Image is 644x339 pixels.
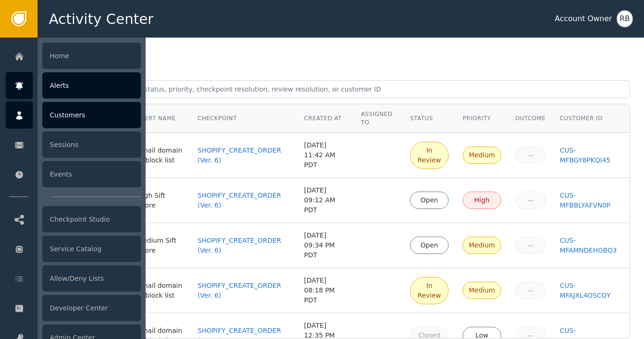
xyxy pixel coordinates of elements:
[416,240,442,250] div: Open
[521,150,540,160] div: —
[555,13,612,24] div: Account Owner
[560,146,622,165] a: CUS-MFBGY8PKQI45
[42,161,141,187] div: Events
[137,236,183,255] div: Medium Sift Score
[304,114,347,123] div: Created At
[42,102,141,128] div: Customers
[410,114,449,123] div: Status
[42,265,141,292] div: Allow/Deny Lists
[42,131,141,158] div: Sessions
[137,146,183,165] div: Email domain in block list
[6,206,141,233] a: Checkpoint Studio
[6,72,141,99] a: Alerts
[469,150,495,160] div: Medium
[515,114,546,123] div: Outcome
[42,206,141,232] div: Checkpoint Studio
[42,43,141,69] div: Home
[49,8,154,30] span: Activity Center
[560,236,622,255] a: CUS-MFAMNDEHGBQ3
[137,191,183,210] div: High Sift Score
[560,191,622,210] a: CUS-MFBBLYAFVN0P
[6,101,141,129] a: Customers
[198,146,290,165] a: SHOPIFY_CREATE_ORDER (Ver. 6)
[198,191,290,210] a: SHOPIFY_CREATE_ORDER (Ver. 6)
[42,295,141,321] div: Developer Center
[416,146,442,165] div: In Review
[137,114,183,123] div: Alert Name
[137,281,183,300] div: Email domain in block list
[297,133,354,178] td: [DATE] 11:42 AM PDT
[469,240,495,250] div: Medium
[560,114,622,123] div: Customer ID
[297,268,354,313] td: [DATE] 08:18 PM PDT
[297,178,354,223] td: [DATE] 09:12 AM PDT
[469,195,495,205] div: High
[52,80,630,98] input: Search by alert ID, agent, status, priority, checkpoint resolution, review resolution, or custome...
[521,285,540,295] div: —
[416,281,442,300] div: In Review
[560,281,622,300] a: CUS-MFAJXL4OSCQY
[297,223,354,268] td: [DATE] 09:34 PM PDT
[6,294,141,322] a: Developer Center
[6,161,141,188] a: Events
[42,72,141,99] div: Alerts
[6,235,141,262] a: Service Catalog
[521,195,540,205] div: —
[463,114,501,123] div: Priority
[198,114,290,123] div: Checkpoint
[469,285,495,295] div: Medium
[6,131,141,158] a: Sessions
[521,240,540,250] div: —
[42,236,141,262] div: Service Catalog
[361,110,396,127] div: Assigned To
[198,281,290,300] a: SHOPIFY_CREATE_ORDER (Ver. 6)
[6,265,141,292] a: Allow/Deny Lists
[617,10,633,27] button: RB
[6,42,141,69] a: Home
[416,195,442,205] div: Open
[198,236,290,255] a: SHOPIFY_CREATE_ORDER (Ver. 6)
